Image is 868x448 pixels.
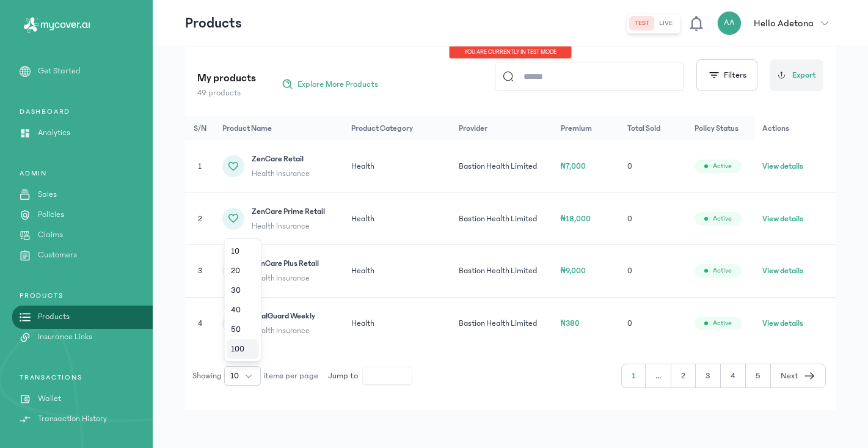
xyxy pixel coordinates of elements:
span: 30 [231,284,241,296]
span: Showing [192,370,222,383]
span: ₦7,000 [561,162,586,171]
button: 10 [224,366,261,386]
div: Jump to [328,367,412,384]
td: Health [344,193,451,245]
span: ZenCare Plus Retail [252,257,319,270]
span: 0 [627,215,632,223]
button: 5 [746,364,771,387]
button: Export [770,59,823,91]
td: Health [344,245,451,298]
th: Product Category [344,116,451,141]
span: 2 [198,215,202,223]
p: Products [185,13,242,33]
button: Filters [696,59,757,91]
button: 3 [696,364,721,387]
p: Customers [38,249,77,262]
span: Active [713,214,732,224]
th: Provider [451,116,553,141]
div: AA [717,11,742,35]
button: View details [762,317,803,329]
p: Claims [38,229,63,241]
td: Bastion Health Limited [451,245,553,298]
span: 40 [231,304,241,316]
span: Export [792,69,816,82]
th: Product Name [215,116,344,141]
span: ₦380 [561,319,580,328]
span: items per page [263,370,318,383]
span: Active [713,318,732,328]
p: 49 products [197,87,256,99]
th: Total Sold [620,116,687,141]
p: My products [197,70,256,87]
button: 4 [721,364,746,387]
span: Health Insurance [252,167,310,180]
td: Health [344,297,451,349]
span: 10 [231,245,239,257]
span: ZenCare Retail [252,153,310,165]
span: 10 [230,370,239,382]
th: S/N [185,116,215,141]
span: ZenCare Prime Retail [252,205,325,218]
button: Next [771,364,825,387]
span: Explore More Products [297,78,378,90]
ul: 10 [225,239,261,361]
span: 3 [198,266,202,275]
span: Health Insurance [252,220,325,232]
button: View details [762,265,803,277]
td: Bastion Health Limited [451,141,553,193]
span: 50 [231,323,241,336]
th: Actions [755,116,836,141]
span: Next [781,370,798,383]
td: Health [344,141,451,193]
span: 1 [198,162,202,171]
p: Policies [38,208,64,221]
button: View details [762,213,803,225]
span: 0 [627,319,632,328]
button: 1 [622,364,646,387]
p: Analytics [38,127,70,139]
p: Wallet [38,392,61,405]
span: Health Insurance [252,272,319,284]
th: Policy Status [687,116,755,141]
button: AAHello Adetona [717,11,836,35]
td: Bastion Health Limited [451,297,553,349]
p: Insurance Links [38,331,92,343]
p: Hello Adetona [754,16,814,31]
span: ₦9,000 [561,266,586,275]
span: 0 [627,266,632,275]
p: Transaction History [38,413,107,425]
span: Active [713,161,732,171]
span: 0 [627,162,632,171]
span: 4 [198,319,202,328]
span: Health Insurance [252,325,315,337]
p: Get Started [38,65,81,78]
span: 100 [231,343,244,355]
span: ₦18,000 [561,215,591,223]
td: Bastion Health Limited [451,193,553,245]
button: Explore More Products [275,75,384,94]
span: 20 [231,265,240,277]
button: 2 [671,364,696,387]
p: Sales [38,188,57,201]
span: VitalGuard Weekly [252,310,315,322]
th: Premium [553,116,621,141]
div: You are currently in TEST MODE [449,46,572,59]
button: live [654,16,677,31]
button: ... [646,364,671,387]
p: Products [38,310,70,323]
span: Active [713,266,732,276]
button: View details [762,160,803,172]
button: test [630,16,654,31]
